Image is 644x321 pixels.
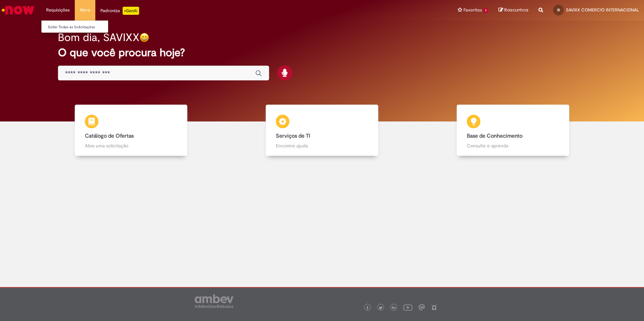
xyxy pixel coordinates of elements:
img: happy-face.png [139,33,149,42]
span: SI [557,8,560,12]
span: Favoritos [463,7,482,13]
ul: Requisições [41,20,108,33]
a: Catálogo de Ofertas Abra uma solicitação [35,105,226,156]
span: Rascunhos [504,7,528,13]
div: Padroniza [100,7,139,15]
span: SAVIXX COMERCIO INTERNACIONAL [566,7,639,13]
p: Consulte e aprenda [467,142,559,149]
img: logo_footer_naosei.png [431,304,437,310]
span: 1 [483,8,488,13]
a: Exibir Todas as Solicitações [41,24,116,31]
b: Base de Conhecimento [467,133,522,139]
a: Rascunhos [498,7,528,13]
img: logo_footer_linkedin.png [392,306,395,310]
img: ServiceNow [1,3,35,17]
h2: Bom dia, SAVIXX [58,32,139,43]
span: Requisições [46,7,70,13]
b: Serviços de TI [276,133,310,139]
b: Catálogo de Ofertas [85,133,134,139]
img: logo_footer_facebook.png [366,306,369,310]
img: logo_footer_youtube.png [404,303,412,312]
p: Encontre ajuda [276,142,368,149]
p: +GenAi [123,7,139,15]
h2: O que você procura hoje? [58,47,586,59]
p: Abra uma solicitação [85,142,177,149]
img: logo_footer_ambev_rotulo_gray.png [195,294,233,308]
img: logo_footer_workplace.png [419,304,425,310]
img: logo_footer_twitter.png [379,306,382,310]
a: Base de Conhecimento Consulte e aprenda [418,105,609,156]
span: More [80,7,90,13]
a: Serviços de TI Encontre ajuda [226,105,417,156]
